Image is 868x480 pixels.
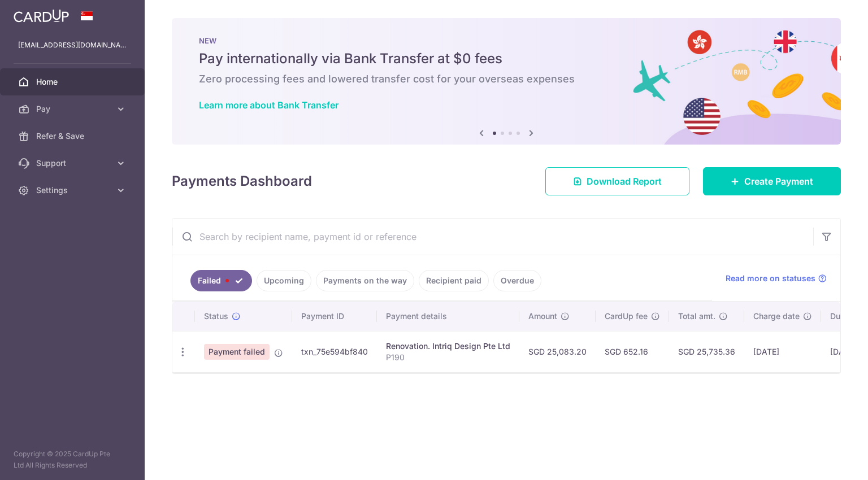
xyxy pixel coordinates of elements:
[519,331,596,372] td: SGD 25,083.20
[199,99,338,111] a: Learn more about Bank Transfer
[172,171,312,191] h4: Payments Dashboard
[703,167,841,195] a: Create Payment
[386,352,510,363] p: P190
[386,341,510,352] div: Renovation. Intriq Design Pte Ltd
[36,103,111,115] span: Pay
[257,270,311,291] a: Upcoming
[596,331,669,372] td: SGD 652.16
[199,36,814,45] p: NEW
[199,72,814,86] h6: Zero processing fees and lowered transfer cost for your overseas expenses
[528,311,557,322] span: Amount
[493,270,541,291] a: Overdue
[190,270,252,291] a: Failed
[744,174,813,188] span: Create Payment
[669,331,744,372] td: SGD 25,735.36
[605,311,648,322] span: CardUp fee
[726,273,815,284] span: Read more on statuses
[316,270,414,291] a: Payments on the way
[199,50,814,68] h5: Pay internationally via Bank Transfer at $0 fees
[753,311,800,322] span: Charge date
[587,174,662,188] span: Download Report
[678,311,715,322] span: Total amt.
[830,311,864,322] span: Due date
[419,270,489,291] a: Recipient paid
[36,76,111,88] span: Home
[726,273,827,284] a: Read more on statuses
[545,167,689,195] a: Download Report
[14,9,69,23] img: CardUp
[204,344,270,360] span: Payment failed
[377,302,519,331] th: Payment details
[744,331,821,372] td: [DATE]
[204,311,228,322] span: Status
[172,18,841,145] img: Bank transfer banner
[36,158,111,169] span: Support
[292,331,377,372] td: txn_75e594bf840
[36,185,111,196] span: Settings
[36,130,111,142] span: Refer & Save
[18,40,127,51] p: [EMAIL_ADDRESS][DOMAIN_NAME]
[292,302,377,331] th: Payment ID
[172,219,813,255] input: Search by recipient name, payment id or reference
